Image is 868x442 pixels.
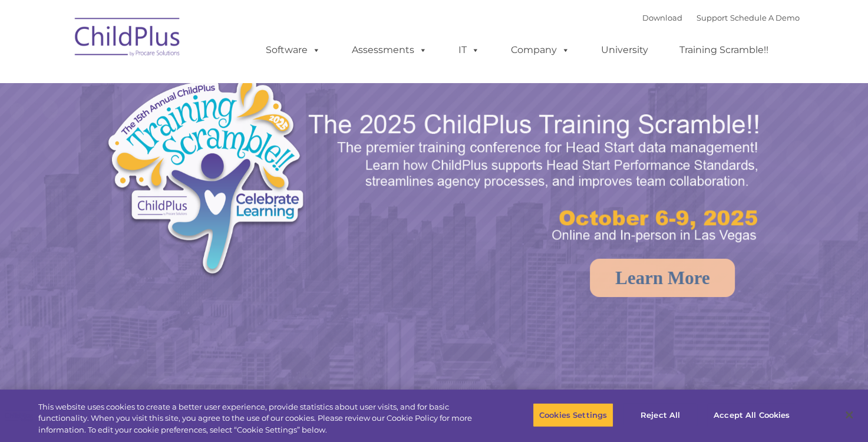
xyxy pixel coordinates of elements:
[38,401,477,436] div: This website uses cookies to create a better user experience, provide statistics about user visit...
[69,9,187,68] img: ChildPlus by Procare Solutions
[836,402,862,428] button: Close
[730,13,800,22] a: Schedule A Demo
[447,38,491,62] a: IT
[642,13,682,22] a: Download
[254,38,332,62] a: Software
[668,38,780,62] a: Training Scramble!!
[707,403,796,427] button: Accept All Cookies
[590,259,735,297] a: Learn More
[533,403,613,427] button: Cookies Settings
[340,38,439,62] a: Assessments
[589,38,660,62] a: University
[697,13,728,22] a: Support
[623,403,697,427] button: Reject All
[642,13,800,22] font: |
[499,38,582,62] a: Company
